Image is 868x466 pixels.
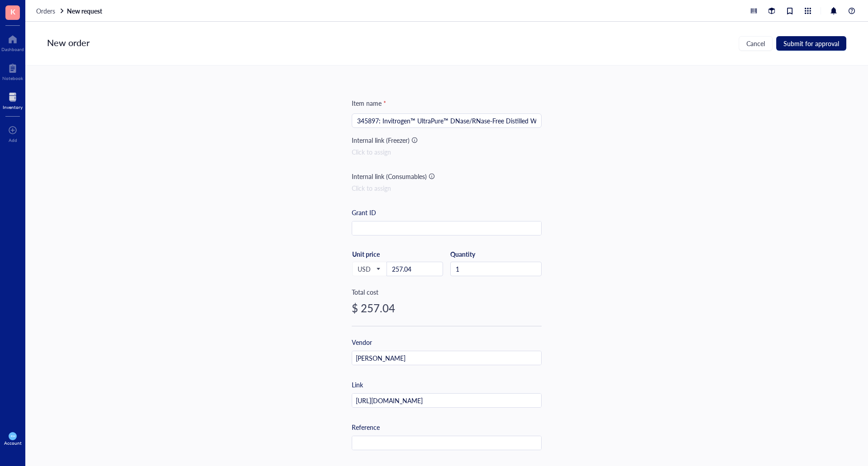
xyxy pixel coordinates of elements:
[4,440,22,446] div: Account
[3,104,23,110] div: Inventory
[36,6,55,15] span: Orders
[10,6,15,17] span: K
[352,422,380,432] div: Reference
[36,7,65,15] a: Orders
[776,36,846,51] button: Submit for approval
[2,75,23,81] div: Notebook
[450,250,542,258] div: Quantity
[746,40,765,47] span: Cancel
[352,250,409,258] div: Unit price
[2,61,23,81] a: Notebook
[783,40,839,47] span: Submit for approval
[739,36,773,51] button: Cancel
[352,147,542,157] div: Click to assign
[67,7,104,15] a: New request
[352,207,376,217] div: Grant ID
[47,36,90,51] div: New order
[352,171,427,181] div: Internal link (Consumables)
[352,98,386,108] div: Item name
[352,287,542,297] div: Total cost
[352,380,363,390] div: Link
[358,265,380,273] span: USD
[3,90,23,110] a: Inventory
[10,434,15,438] span: KW
[352,337,372,347] div: Vendor
[1,32,24,52] a: Dashboard
[352,301,542,315] div: $ 257.04
[352,183,542,193] div: Click to assign
[352,135,410,145] div: Internal link (Freezer)
[1,47,24,52] div: Dashboard
[9,137,17,143] div: Add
